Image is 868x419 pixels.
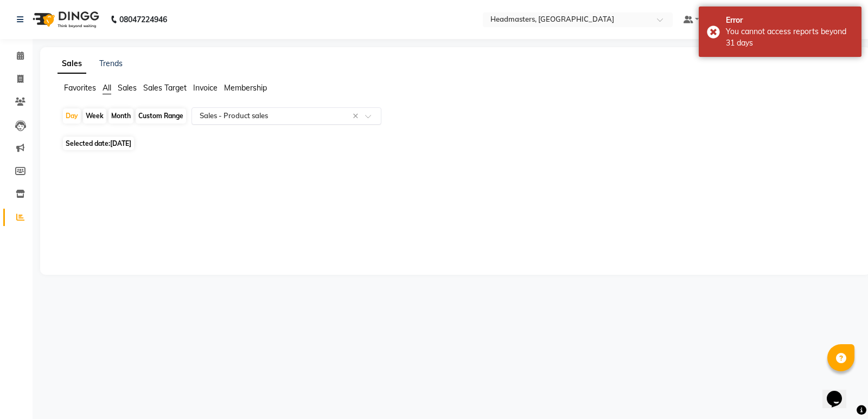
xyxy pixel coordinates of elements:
[726,15,853,26] div: Error
[136,108,186,124] div: Custom Range
[110,139,131,147] span: [DATE]
[99,59,123,68] a: Trends
[353,111,362,122] span: Clear all
[118,83,137,93] span: Sales
[83,108,106,124] div: Week
[103,83,111,93] span: All
[726,26,853,49] div: You cannot access reports beyond 31 days
[58,54,86,74] a: Sales
[143,83,187,93] span: Sales Target
[64,83,96,93] span: Favorites
[28,4,102,35] img: logo
[119,4,167,35] b: 08047224946
[193,83,218,93] span: Invoice
[822,376,857,408] iframe: chat widget
[224,83,267,93] span: Membership
[63,108,81,124] div: Day
[63,137,134,150] span: Selected date:
[108,108,133,124] div: Month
